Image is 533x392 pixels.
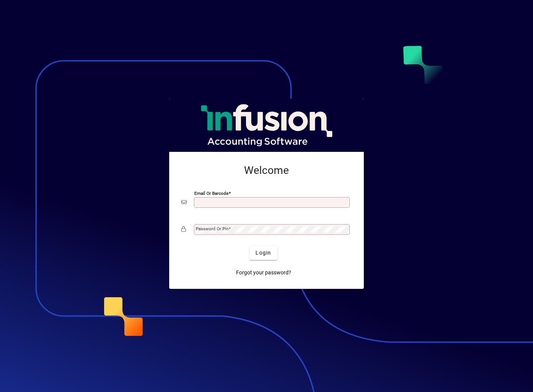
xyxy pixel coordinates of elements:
[196,226,228,231] mat-label: Password or Pin
[249,246,277,260] button: Login
[236,269,291,277] span: Forgot your password?
[233,266,294,280] a: Forgot your password?
[194,190,228,196] mat-label: Email or Barcode
[181,164,352,177] h2: Welcome
[255,249,271,257] span: Login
